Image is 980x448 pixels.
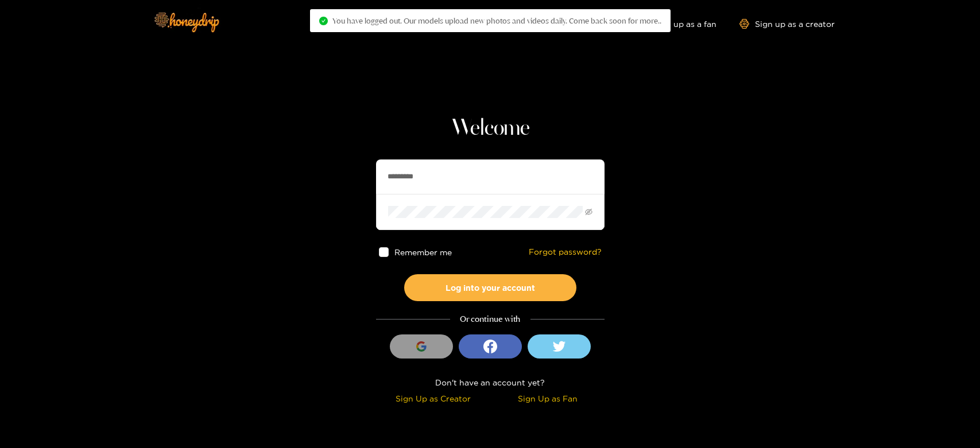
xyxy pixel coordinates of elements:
[376,313,605,326] div: Or continue with
[332,16,661,25] span: You have logged out. Our models upload new photos and videos daily. Come back soon for more..
[585,208,592,216] span: eye-invisible
[404,274,576,301] button: Log into your account
[739,19,835,29] a: Sign up as a creator
[638,19,716,29] a: Sign up as a fan
[319,17,328,25] span: check-circle
[379,392,487,405] div: Sign Up as Creator
[394,248,451,256] span: Remember me
[376,115,605,142] h1: Welcome
[493,392,602,405] div: Sign Up as Fan
[376,376,605,389] div: Don't have an account yet?
[529,247,602,257] a: Forgot password?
